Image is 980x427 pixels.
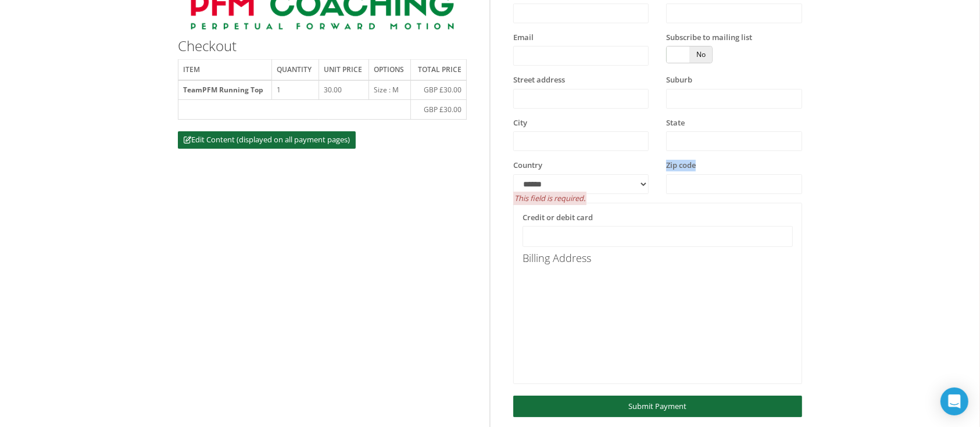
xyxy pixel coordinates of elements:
[272,80,319,100] td: 1
[666,117,685,129] label: State
[513,396,802,417] a: Submit Payment
[513,32,534,44] label: Email
[523,212,593,224] label: Credit or debit card
[178,38,467,53] h3: Checkout
[513,192,586,205] span: This field is required.
[940,387,968,415] div: Open Intercom Messenger
[319,80,369,100] td: 30.00
[666,74,692,86] label: Suburb
[513,117,527,129] label: City
[369,60,411,80] th: Options
[272,60,319,80] th: Quantity
[513,74,565,86] label: Street address
[411,100,467,120] td: GBP £30.00
[513,160,542,171] label: Country
[689,46,712,63] span: No
[178,60,272,80] th: Item
[666,160,696,171] label: Zip code
[520,268,795,377] iframe: Secure address input frame
[411,80,467,100] td: GBP £30.00
[666,32,752,44] label: Subscribe to mailing list
[411,60,467,80] th: Total price
[319,60,369,80] th: Unit price
[530,232,785,242] iframe: Secure card payment input frame
[523,253,793,264] h4: Billing Address
[178,80,272,100] th: TeamPFM Running Top
[374,85,399,95] span: Size : M
[178,131,356,149] a: Edit Content (displayed on all payment pages)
